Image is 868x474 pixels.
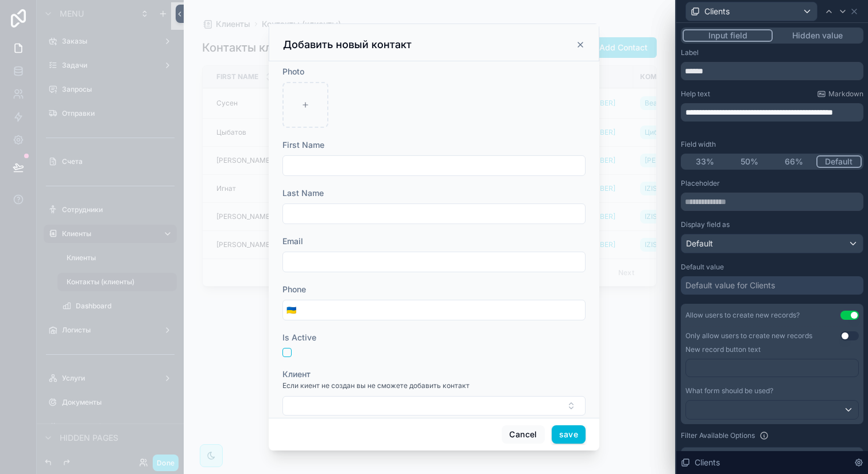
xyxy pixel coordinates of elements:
label: Label [681,48,699,57]
span: Клиент [282,369,311,379]
span: Если киент не создан вы не сможете добавить контакт [282,381,470,390]
button: Input field [683,29,773,42]
label: New record button text [685,345,761,354]
span: First Name [282,140,324,150]
span: Clients [704,6,730,17]
label: Only allow users to create new records [685,331,812,340]
label: Display field as [681,220,730,229]
label: Default value [681,263,724,272]
span: What form should be used? [685,386,773,395]
button: Default [816,155,862,168]
span: Default [686,238,713,249]
button: Default [681,234,863,253]
span: Email [282,236,303,246]
label: Filter Available Options [681,431,755,440]
span: 🇺🇦 [286,304,296,316]
span: Is Active [282,332,316,342]
span: Phone [282,284,306,294]
label: Help text [681,89,710,99]
span: Clients [695,457,720,468]
button: Select Button [282,396,586,416]
label: Field width [681,140,716,149]
div: scrollable content [681,103,863,122]
span: Markdown [828,89,863,99]
span: Photo [282,66,304,76]
button: 33% [683,155,727,168]
div: scrollable content [685,359,859,386]
button: Cancel [502,425,544,444]
button: save [552,425,586,444]
span: Last Name [282,188,324,198]
label: Placeholder [681,179,720,188]
button: 50% [727,155,772,168]
h3: Добавить новый контакт [283,38,412,52]
button: Clients [685,2,817,21]
div: Default value for Clients [685,280,775,291]
button: Hidden value [773,29,862,42]
div: Allow users to create new records? [685,311,800,320]
a: Markdown [817,89,863,99]
button: Select Button [283,300,300,320]
button: 66% [772,155,816,168]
